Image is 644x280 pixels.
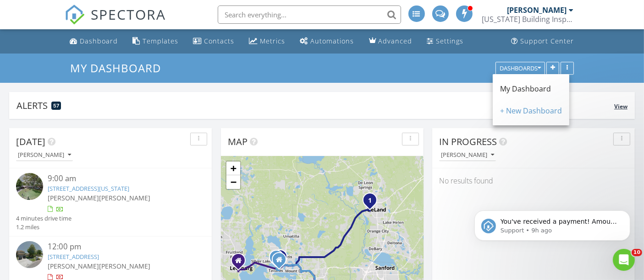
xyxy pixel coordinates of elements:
[80,37,118,45] div: Dashboard
[129,33,182,50] a: Templates
[436,37,464,45] div: Settings
[53,102,59,109] span: 57
[18,152,71,158] div: [PERSON_NAME]
[48,194,99,202] span: [PERSON_NAME]
[66,33,122,50] a: Dashboard
[500,84,551,94] span: My Dashboard
[70,60,169,75] a: My Dashboard
[482,15,574,24] div: Florida Building Inspectorz
[17,99,614,112] div: Alerts
[614,102,627,110] span: View
[65,5,85,25] img: The Best Home Inspection Software - Spectora
[228,135,248,148] span: Map
[297,33,358,50] a: Automations (Advanced)
[16,173,43,200] img: streetview
[226,162,240,175] a: Zoom in
[461,191,644,255] iframe: Intercom notifications message
[16,241,43,268] img: streetview
[65,12,166,32] a: SPECTORA
[48,173,189,184] div: 9:00 am
[238,260,244,266] div: 1205 Berwick Dr, Leesburg FL 34748
[500,65,541,71] div: Dashboards
[439,135,497,148] span: In Progress
[91,5,166,24] span: SPECTORA
[143,37,179,45] div: Templates
[190,33,238,50] a: Contacts
[508,33,578,50] a: Support Center
[246,33,289,50] a: Metrics
[495,62,545,75] button: Dashboards
[99,194,150,202] span: [PERSON_NAME]
[432,168,635,193] div: No results found
[521,37,574,45] div: Support Center
[16,135,45,148] span: [DATE]
[204,37,235,45] div: Contacts
[16,223,72,232] div: 1.2 miles
[99,262,150,270] span: [PERSON_NAME]
[260,37,286,45] div: Metrics
[507,5,567,15] div: [PERSON_NAME]
[424,33,468,50] a: Settings
[48,184,129,193] a: [STREET_ADDRESS][US_STATE]
[16,214,72,223] div: 4 minutes drive time
[218,5,401,24] input: Search everything...
[226,175,240,189] a: Zoom out
[311,37,354,45] div: Automations
[500,105,562,116] div: + New Dashboard
[48,253,99,261] a: [STREET_ADDRESS]
[365,33,416,50] a: Advanced
[48,241,189,253] div: 12:00 pm
[368,198,372,204] i: 1
[279,259,285,265] div: 210 Donna St., Tavares FL 32778
[613,249,635,271] iframe: Intercom live chat
[379,37,413,45] div: Advanced
[439,149,496,162] button: [PERSON_NAME]
[441,152,494,158] div: [PERSON_NAME]
[48,262,99,270] span: [PERSON_NAME]
[16,149,73,162] button: [PERSON_NAME]
[370,200,375,205] div: 320 S Woodward Ave, DeLand, FL 32720
[632,249,642,256] span: 10
[16,173,205,232] a: 9:00 am [STREET_ADDRESS][US_STATE] [PERSON_NAME][PERSON_NAME] 4 minutes drive time 1.2 miles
